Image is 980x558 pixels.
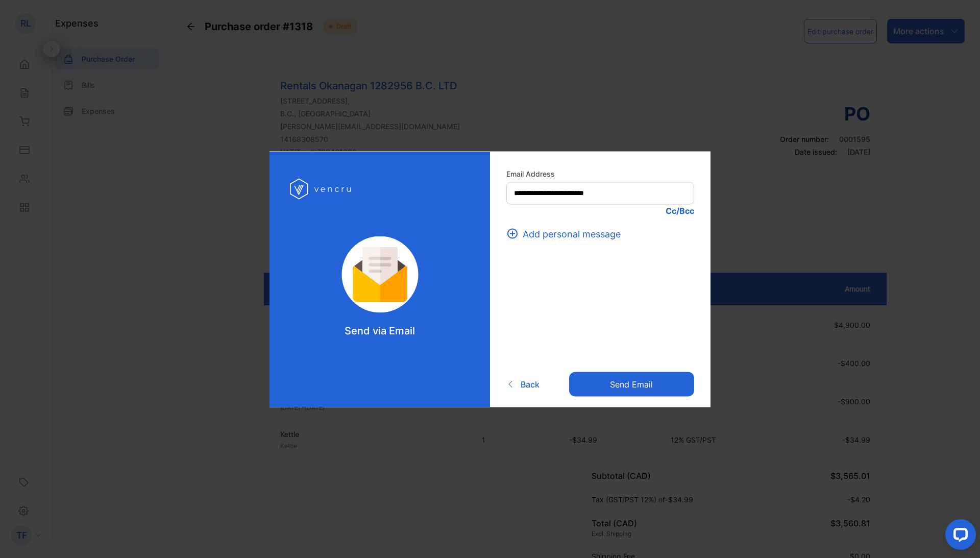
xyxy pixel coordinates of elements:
button: Send email [569,372,694,397]
p: Send via Email [345,323,415,338]
button: Add personal message [506,227,627,240]
p: Cc/Bcc [506,204,694,216]
span: Add personal message [523,227,621,240]
label: Email Address [506,168,694,179]
span: Back [521,378,540,391]
img: log [290,172,354,205]
img: log [328,236,432,312]
iframe: LiveChat chat widget [937,515,980,558]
